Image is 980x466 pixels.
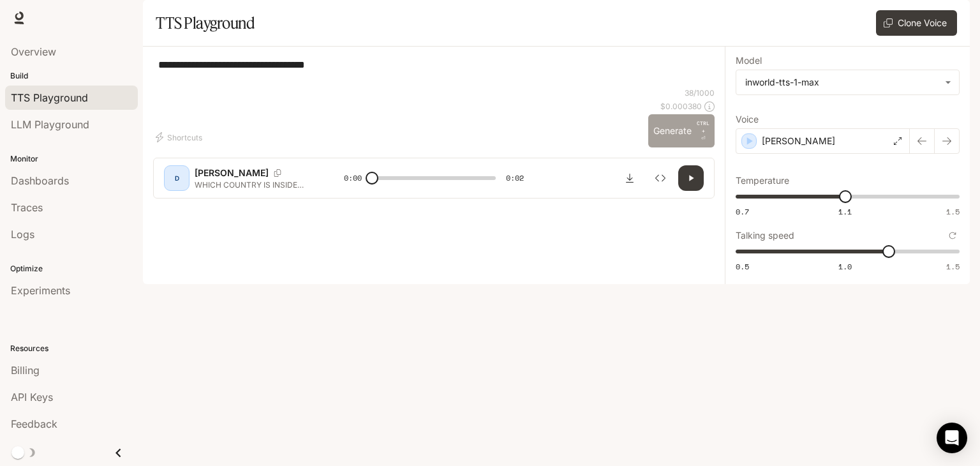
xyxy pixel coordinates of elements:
p: Voice [736,115,759,124]
span: 0.5 [736,261,749,272]
p: 38 / 1000 [685,87,715,98]
span: 0:00 [344,172,362,184]
p: Talking speed [736,231,794,240]
span: 0.7 [736,206,749,217]
p: CTRL + [697,119,709,135]
span: 1.1 [838,206,852,217]
div: Open Intercom Messenger [937,423,967,453]
span: 1.0 [838,261,852,272]
button: Copy Voice ID [269,169,286,177]
span: 0:02 [506,172,524,184]
p: Temperature [736,176,789,185]
p: [PERSON_NAME] [195,167,269,179]
button: Shortcuts [153,127,207,147]
div: D [167,168,187,188]
button: GenerateCTRL +⏎ [648,114,715,147]
button: Inspect [648,165,673,191]
div: inworld-tts-1-max [736,70,959,94]
span: 1.5 [946,261,960,272]
p: WHICH COUNTRY IS INSIDE [GEOGRAPHIC_DATA]? [195,179,313,190]
span: 1.5 [946,206,960,217]
p: [PERSON_NAME] [762,135,835,147]
p: Model [736,56,762,65]
p: $ 0.000380 [660,101,702,112]
div: inworld-tts-1-max [745,76,939,89]
button: Reset to default [946,229,960,243]
p: ⏎ [697,119,709,142]
h1: TTS Playground [156,10,255,36]
button: Download audio [617,165,642,191]
button: Clone Voice [876,10,957,36]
